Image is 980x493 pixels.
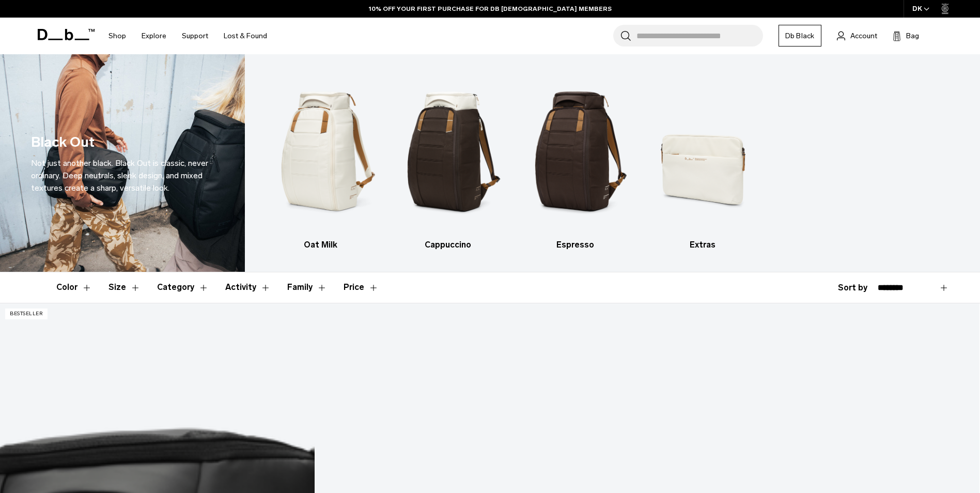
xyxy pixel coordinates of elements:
button: Toggle Filter [157,272,209,302]
li: 2 / 4 [393,70,503,251]
a: Lost & Found [224,18,267,54]
li: 1 / 4 [266,70,375,251]
img: Db [648,70,757,234]
img: Db [393,70,503,234]
a: Db Cappuccino [393,70,503,251]
button: Bag [893,29,919,42]
a: Db Extras [648,70,757,251]
a: 10% OFF YOUR FIRST PURCHASE FOR DB [DEMOGRAPHIC_DATA] MEMBERS [369,4,612,13]
h3: Espresso [520,239,630,251]
button: Toggle Filter [225,272,271,302]
h3: Cappuccino [393,239,503,251]
a: Db Espresso [520,70,630,251]
button: Toggle Price [344,272,379,302]
span: Bag [906,30,919,41]
a: Db Oat Milk [266,70,375,251]
img: Db [266,70,375,234]
button: Toggle Filter [56,272,92,302]
span: Account [850,30,877,41]
nav: Main Navigation [101,18,275,54]
h3: Oat Milk [266,239,375,251]
button: Toggle Filter [108,272,141,302]
p: Not just another black. Black Out is classic, never ordinary. Deep neutrals, sleek design, and mi... [31,157,214,194]
li: 4 / 4 [648,70,757,251]
h1: Black Out [31,132,95,153]
h3: Extras [648,239,757,251]
li: 3 / 4 [520,70,630,251]
a: Support [182,18,208,54]
a: Explore [142,18,166,54]
a: Shop [108,18,126,54]
img: Db [520,70,630,234]
a: Account [837,29,877,42]
button: Toggle Filter [287,272,327,302]
p: Bestseller [5,309,48,319]
a: Db Black [779,25,821,47]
